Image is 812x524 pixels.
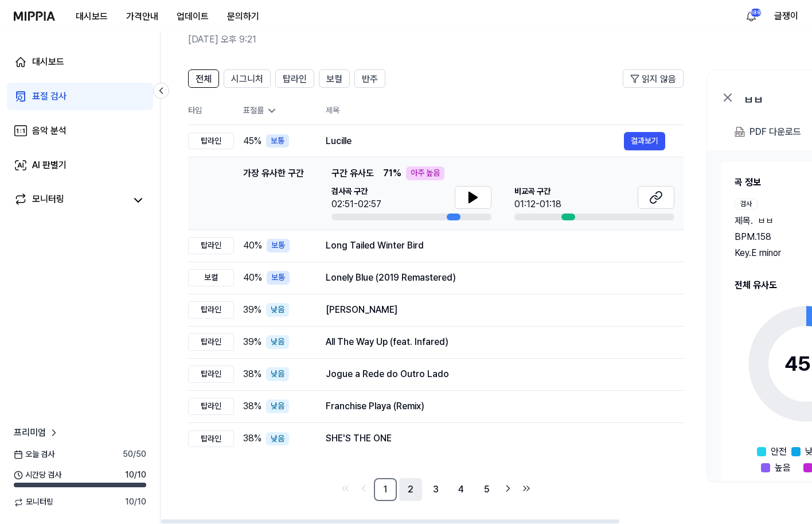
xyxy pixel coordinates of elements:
span: 검사곡 구간 [331,186,381,197]
img: 알림 [744,9,758,23]
span: 40 % [243,271,262,285]
button: 결과보기 [624,132,665,150]
div: 낮음 [266,432,289,446]
a: Go to last page [518,480,534,496]
span: 반주 [362,72,378,86]
div: 음악 분석 [32,124,67,138]
div: 낮음 [266,367,289,381]
div: 보통 [267,271,290,285]
div: Jogue a Rede do Outro Lado [326,367,665,381]
div: 02:51-02:57 [331,197,381,211]
span: 시간당 검사 [14,469,61,481]
img: PDF Download [735,127,745,137]
div: 낮음 [266,399,289,413]
div: 탑라인 [188,237,234,254]
div: 검사 [735,199,758,209]
button: 문의하기 [218,5,268,28]
a: AI 판별기 [7,152,153,179]
button: 반주 [354,69,385,88]
span: 전체 [196,72,212,86]
th: 제목 [326,97,684,125]
a: 2 [399,478,422,501]
a: 대시보드 [7,48,153,76]
a: 표절 검사 [7,83,153,110]
span: 45 % [243,134,261,148]
span: 38 % [243,432,261,445]
span: ㅂㅂ [758,214,774,228]
span: 71 % [383,166,401,180]
button: 가격안내 [117,5,167,28]
div: 표절률 [243,105,307,117]
button: 업데이트 [167,5,218,28]
a: 5 [475,478,498,501]
button: 읽지 않음 [623,69,684,88]
a: Go to next page [500,480,516,496]
span: 높음 [775,461,791,475]
a: 업데이트 [167,1,218,32]
a: 음악 분석 [7,117,153,145]
span: 제목 . [735,214,753,228]
div: 189 [750,8,762,17]
div: 낮음 [266,303,289,317]
span: 10 / 10 [125,469,146,481]
span: 읽지 않음 [642,72,676,86]
div: 보통 [266,134,289,148]
button: 대시보드 [67,5,117,28]
span: 10 / 10 [125,496,146,508]
span: 탑라인 [283,72,307,86]
a: 1 [374,478,397,501]
span: 보컬 [326,72,342,86]
span: 40 % [243,239,262,253]
div: 대시보드 [32,55,64,69]
span: 39 % [243,335,261,349]
span: 모니터링 [14,496,53,508]
span: 39 % [243,303,261,317]
span: 38 % [243,399,261,413]
div: 모니터링 [32,192,64,208]
div: PDF 다운로드 [749,125,801,139]
div: 탑라인 [188,301,234,319]
button: 글쟁이 [774,9,798,23]
div: 탑라인 [188,333,234,351]
span: 38 % [243,367,261,381]
div: 탑라인 [188,133,234,150]
span: 프리미엄 [14,426,46,440]
button: PDF 다운로드 [732,121,803,143]
div: SHE'S THE ONE [326,432,665,445]
a: Go to first page [337,480,353,496]
a: 프리미엄 [14,426,60,440]
span: 비교곡 구간 [514,186,561,197]
div: 탑라인 [188,430,234,448]
div: 보통 [267,239,290,253]
button: 보컬 [319,69,350,88]
div: 01:12-01:18 [514,197,561,211]
a: 4 [450,478,473,501]
a: Go to previous page [356,480,372,496]
div: [PERSON_NAME] [326,303,665,317]
button: 탑라인 [275,69,314,88]
div: All The Way Up (feat. Infared) [326,335,665,349]
button: 전체 [188,69,219,88]
button: 알림189 [742,7,760,25]
button: 시그니처 [224,69,271,88]
div: 낮음 [266,335,289,349]
nav: pagination [188,478,684,501]
img: logo [14,11,55,21]
div: 가장 유사한 구간 [243,166,304,220]
a: 3 [424,478,447,501]
span: 오늘 검사 [14,449,54,460]
div: Lucille [326,134,624,148]
div: 아주 높음 [406,166,444,180]
span: 구간 유사도 [331,166,374,180]
a: 모니터링 [14,192,126,208]
div: 보컬 [188,269,234,286]
th: 타입 [188,97,234,125]
div: AI 판별기 [32,158,67,172]
span: 시그니처 [231,72,263,86]
div: 표절 검사 [32,90,67,103]
div: 탑라인 [188,366,234,383]
span: 50 / 50 [123,449,146,460]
